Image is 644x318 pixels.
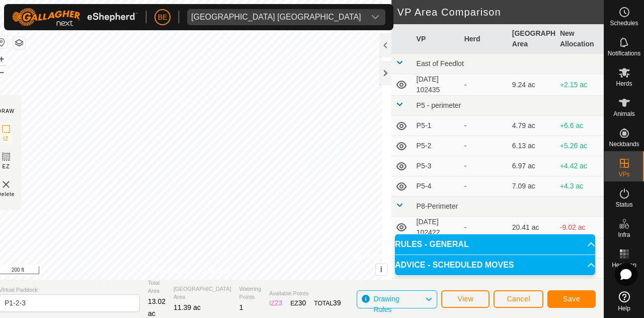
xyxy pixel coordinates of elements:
[174,285,231,301] span: [GEOGRAPHIC_DATA] Area
[556,74,604,96] td: +2.15 ac
[3,163,10,170] span: EZ
[380,265,382,274] span: i
[333,299,341,307] span: 39
[395,255,595,275] p-accordion-header: ADVICE - SCHEDULED MOVES
[441,290,490,308] button: View
[191,13,361,21] div: [GEOGRAPHIC_DATA] [GEOGRAPHIC_DATA]
[508,156,556,176] td: 6.97 ac
[508,116,556,136] td: 4.79 ac
[507,295,530,303] span: Cancel
[275,299,283,307] span: 23
[314,298,341,308] div: TOTAL
[508,136,556,156] td: 6.13 ac
[12,8,138,26] img: Gallagher Logo
[373,295,399,313] span: Drawing Rules
[608,50,640,56] span: Notifications
[151,267,189,276] a: Privacy Policy
[547,290,596,308] button: Save
[376,264,387,275] button: i
[508,74,556,96] td: 9.24 ac
[464,120,504,131] div: -
[413,279,460,299] td: P8-1,4,5
[239,303,244,311] span: 1
[417,202,458,210] span: P8-Perimeter
[464,141,504,151] div: -
[508,176,556,197] td: 7.09 ac
[494,290,543,308] button: Cancel
[508,217,556,238] td: 20.41 ac
[365,9,385,25] div: dropdown trigger
[464,181,504,192] div: -
[413,176,460,197] td: P5-4
[413,136,460,156] td: P5-2
[508,24,556,54] th: [GEOGRAPHIC_DATA] Area
[556,156,604,176] td: +4.42 ac
[298,299,306,307] span: 30
[269,298,282,308] div: IZ
[618,232,630,238] span: Infra
[610,20,638,26] span: Schedules
[413,24,460,54] th: VP
[269,289,341,298] span: Available Points
[187,9,365,25] span: Olds College Alberta
[395,240,469,248] span: RULES - GENERAL
[612,262,636,268] span: Heatmap
[615,202,632,208] span: Status
[556,136,604,156] td: +5.26 ac
[413,116,460,136] td: P5-1
[556,279,604,299] td: -18.04 ac
[413,217,460,238] td: [DATE] 102422
[563,295,580,303] span: Save
[13,37,25,49] button: Map Layers
[158,12,168,23] span: BE
[556,176,604,197] td: +4.3 ac
[397,6,604,18] h2: VP Area Comparison
[417,59,464,68] span: East of Feedlot
[464,80,504,90] div: -
[413,74,460,96] td: [DATE] 102435
[613,111,635,117] span: Animals
[417,101,461,109] span: P5 - perimeter
[618,171,629,177] span: VPs
[239,285,262,301] span: Watering Points
[457,295,473,303] span: View
[609,141,639,147] span: Neckbands
[556,116,604,136] td: +6.6 ac
[618,305,630,311] span: Help
[413,156,460,176] td: P5-3
[464,161,504,171] div: -
[3,135,9,143] span: IZ
[556,24,604,54] th: New Allocation
[148,297,166,317] span: 13.02 ac
[460,24,508,54] th: Herd
[395,261,514,269] span: ADVICE - SCHEDULED MOVES
[556,217,604,238] td: -9.02 ac
[174,303,201,311] span: 11.39 ac
[148,279,166,295] span: Total Area
[464,222,504,233] div: -
[290,298,306,308] div: EZ
[508,279,556,299] td: 29.43 ac
[201,267,230,276] a: Contact Us
[616,81,632,87] span: Herds
[395,234,595,255] p-accordion-header: RULES - GENERAL
[604,287,644,315] a: Help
